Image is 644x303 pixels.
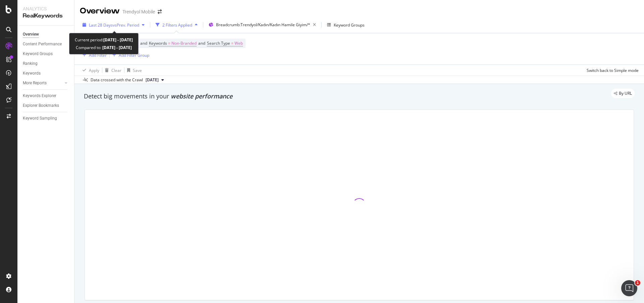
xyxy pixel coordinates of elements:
div: Keyword Groups [334,22,365,28]
div: arrow-right-arrow-left [158,9,162,14]
button: [DATE] [143,76,167,84]
a: Explorer Bookmarks [23,102,69,109]
div: Keywords Explorer [23,92,56,99]
div: Trendyol Mobile [122,8,155,15]
a: Keyword Sampling [23,115,69,122]
span: 1 [635,280,640,286]
div: Explorer Bookmarks [23,102,59,109]
div: Save [133,68,142,73]
button: 2 Filters Applied [153,19,200,30]
a: Keywords [23,70,69,77]
button: Save [124,65,142,76]
b: [DATE] - [DATE] [103,37,133,43]
div: Clear [111,68,121,73]
div: 2 Filters Applied [162,22,192,28]
b: [DATE] - [DATE] [101,45,132,50]
a: Ranking [23,60,69,67]
div: Analytics [23,5,69,12]
button: Breadcrumb:Trendyol/Kadın/Kadın Hamile Giyim/* [206,19,319,30]
a: Keywords Explorer [23,92,69,99]
div: Apply [89,68,99,73]
span: Breadcrumb: Trendyol/Kadın/Kadın Hamile Giyim/* [216,22,310,28]
span: 2025 Aug. 3rd [146,77,159,83]
div: Ranking [23,60,38,67]
div: Add Filter [89,52,107,58]
span: Web [234,39,243,48]
div: Keyword Groups [23,50,53,57]
span: and [198,40,205,46]
span: and [140,40,147,46]
span: = [231,40,233,46]
span: vs Prev. Period [113,22,139,28]
div: Add Filter Group [119,52,149,58]
a: Keyword Groups [23,50,69,57]
div: legacy label [611,89,635,98]
div: Content Performance [23,41,62,48]
div: Compared to: [76,44,132,51]
a: Content Performance [23,41,69,48]
div: Overview [23,31,39,38]
div: Switch back to Simple mode [587,68,639,73]
div: More Reports [23,80,47,87]
span: = [168,40,170,46]
div: Overview [80,5,120,17]
div: Current period: [75,36,133,44]
div: Data crossed with the Crawl [91,77,143,83]
div: Keywords [23,70,41,77]
span: By URL [619,91,632,95]
button: Switch back to Simple mode [584,65,639,76]
button: Last 28 DaysvsPrev. Period [80,19,147,30]
span: Last 28 Days [89,22,113,28]
button: Keyword Groups [324,19,367,30]
a: More Reports [23,80,63,87]
button: Add Filter [80,51,107,59]
span: Search Type [207,40,230,46]
span: Non-Branded [171,39,197,48]
div: RealKeywords [23,12,69,20]
button: Apply [80,65,99,76]
iframe: Intercom live chat [621,280,637,296]
div: Keyword Sampling [23,115,57,122]
button: Add Filter Group [110,51,149,59]
button: Clear [102,65,121,76]
span: Keywords [149,40,167,46]
a: Overview [23,31,69,38]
